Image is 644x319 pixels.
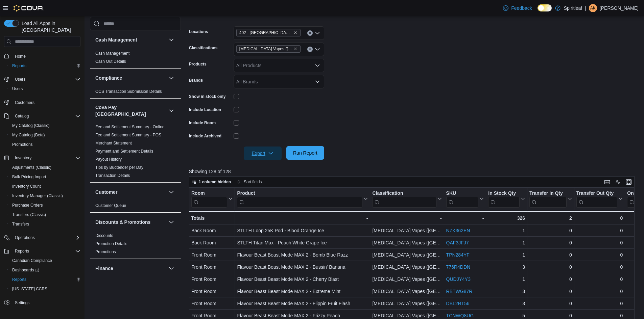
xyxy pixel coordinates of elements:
button: Open list of options [315,63,320,68]
button: Clear input [307,30,313,36]
div: In Stock Qty [488,190,520,197]
button: Transfers [7,219,83,229]
span: Dashboards [12,267,39,273]
span: Nicotine Vapes (Manitoba) [236,45,301,53]
button: Users [1,75,83,84]
div: SKU [446,190,478,197]
button: Inventory [12,154,34,162]
div: 0 [576,263,623,271]
span: Inventory [12,154,80,162]
span: Users [12,75,80,83]
div: Front Room [191,251,233,259]
div: Classification [372,190,436,197]
button: Customers [1,98,83,107]
div: SKU URL [446,190,478,208]
span: Bulk Pricing Import [9,173,80,181]
button: Transfer Out Qty [576,190,623,208]
div: Flavour Beast Beast Mode MAX 2 - Cherry Blast [237,275,368,283]
div: 0 [576,299,623,308]
a: Home [12,52,28,60]
div: 1 [488,275,525,283]
div: Flavour Beast Beast Mode MAX 2 - Flippin Fruit Flash [237,299,368,308]
a: TCNWQ8UG [446,313,474,318]
span: Inventory [15,155,31,161]
span: Export [248,147,278,160]
button: Operations [1,233,83,242]
a: Promotions [95,249,116,254]
a: Adjustments (Classic) [9,163,54,171]
span: Promotions [95,249,116,255]
a: Canadian Compliance [9,257,55,265]
button: Open list of options [315,30,320,36]
a: Discounts [95,233,113,238]
input: Dark Mode [538,4,552,11]
button: Compliance [167,74,175,82]
span: Reports [9,62,80,70]
button: Operations [12,234,38,242]
button: Discounts & Promotions [95,219,166,225]
div: Cova Pay [GEOGRAPHIC_DATA] [90,123,181,182]
span: Operations [12,234,80,242]
button: Adjustments (Classic) [7,163,83,172]
p: | [585,4,586,12]
div: 326 [488,214,525,222]
button: Transfers (Classic) [7,210,83,219]
div: Compliance [90,87,181,98]
span: My Catalog (Beta) [12,132,45,138]
button: Reports [7,275,83,284]
span: Load All Apps in [GEOGRAPHIC_DATA] [19,20,80,33]
div: Flavour Beast Beast Mode MAX 2 - Extreme Mint [237,287,368,295]
button: Reports [1,246,83,256]
h3: Compliance [95,75,122,81]
a: My Catalog (Classic) [9,122,52,130]
a: Dashboards [9,266,42,274]
button: Open list of options [315,47,320,52]
span: Catalog [15,113,29,119]
div: - [446,214,484,222]
a: Inventory Manager (Classic) [9,192,66,200]
p: [PERSON_NAME] [600,4,639,12]
span: Tips by Budtender per Day [95,165,143,170]
label: Include Location [189,107,221,112]
button: Discounts & Promotions [167,218,175,226]
a: Transfers [9,220,32,228]
a: Cash Management [95,51,129,56]
div: 1 [488,239,525,247]
div: Room [191,190,227,197]
button: Cova Pay [GEOGRAPHIC_DATA] [95,104,166,117]
button: Cash Management [167,36,175,44]
span: Reports [9,275,80,284]
button: Inventory [1,153,83,163]
a: NZK362EN [446,228,470,233]
button: Promotions [7,140,83,149]
button: Inventory Count [7,182,83,191]
div: [MEDICAL_DATA] Vapes ([GEOGRAPHIC_DATA]) [372,275,442,283]
button: My Catalog (Beta) [7,130,83,140]
div: 0 [576,239,623,247]
span: 402 - Polo Park (Winnipeg) [236,29,301,36]
button: Finance [167,264,175,272]
a: Promotion Details [95,241,127,246]
span: Transaction Details [95,173,130,178]
div: Front Room [191,263,233,271]
a: DBL2RT56 [446,301,469,306]
button: Run Report [286,146,324,160]
button: Customer [95,189,166,195]
span: Merchant Statement [95,140,132,146]
div: Cash Management [90,49,181,68]
span: Inventory Manager (Classic) [9,192,80,200]
button: Display options [614,178,622,186]
button: Finance [95,265,166,272]
button: Remove Nicotine Vapes (Manitoba) from selection in this group [293,47,297,51]
div: Transfer In Qty [529,190,567,208]
span: Cash Out Details [95,59,126,64]
span: Users [12,86,23,91]
span: Customers [15,100,34,105]
div: 3 [488,287,525,295]
div: 3 [488,263,525,271]
h3: Finance [95,265,113,272]
span: Dark Mode [538,11,538,12]
div: Room [191,190,227,208]
div: Front Room [191,299,233,308]
div: Front Room [191,287,233,295]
